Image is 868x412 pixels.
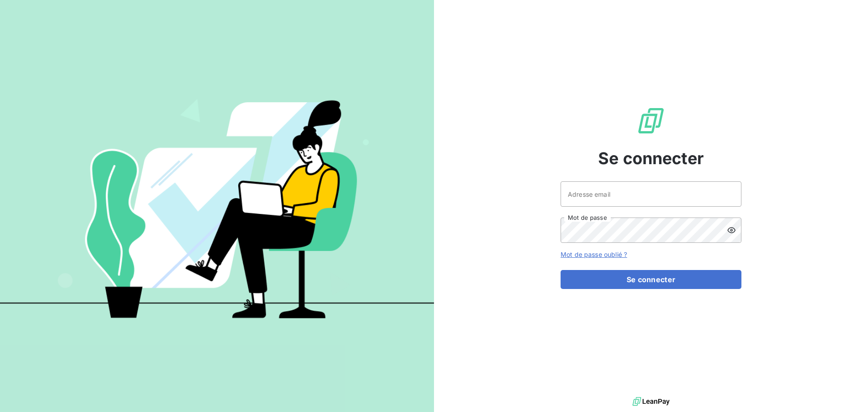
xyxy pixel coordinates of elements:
button: Se connecter [561,270,741,289]
img: logo [632,395,670,408]
input: placeholder [561,181,741,207]
a: Mot de passe oublié ? [561,251,627,258]
span: Se connecter [598,146,704,170]
img: Logo LeanPay [637,106,665,135]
